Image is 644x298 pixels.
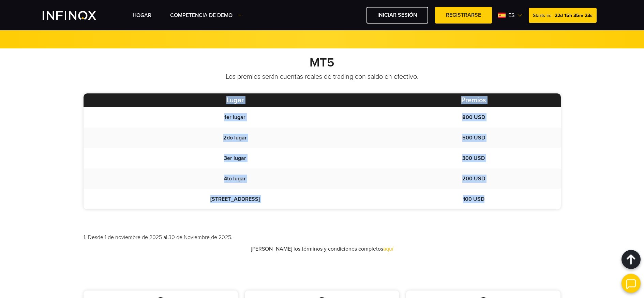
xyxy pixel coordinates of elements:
td: 4to lugar [84,168,387,189]
td: 2do lugar [84,128,387,148]
td: 100 USD [387,189,561,209]
td: 200 USD [387,168,561,189]
td: 500 USD [387,128,561,148]
a: aquí [383,245,393,252]
a: Hogar [133,11,151,19]
span: 1er lugar [224,114,245,121]
img: Dropdown [238,14,241,17]
a: Registrarse [435,7,492,24]
a: Competencia de Demo [170,11,241,19]
strong: MT5 [310,55,334,70]
th: Premios [387,93,561,107]
li: 1. Desde 1 de noviembre de 2025 al 30 de Noviembre de 2025. [84,233,561,241]
img: open convrs live chat [621,274,641,293]
span: Starts in: [533,13,551,18]
span: 800 USD [462,114,485,121]
a: [PERSON_NAME] los términos y condiciones completos [251,245,383,252]
th: Lugar [84,93,387,107]
span: es [506,11,517,19]
a: INFINOX Vite [43,11,112,20]
span: 3er lugar [224,155,246,162]
span: 22d 15h 35m 23s [555,13,593,18]
a: Iniciar sesión [366,7,428,24]
p: Los premios serán cuentas reales de trading con saldo en efectivo. [84,72,561,81]
td: [STREET_ADDRESS] [84,189,387,209]
td: 300 USD [387,148,561,168]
